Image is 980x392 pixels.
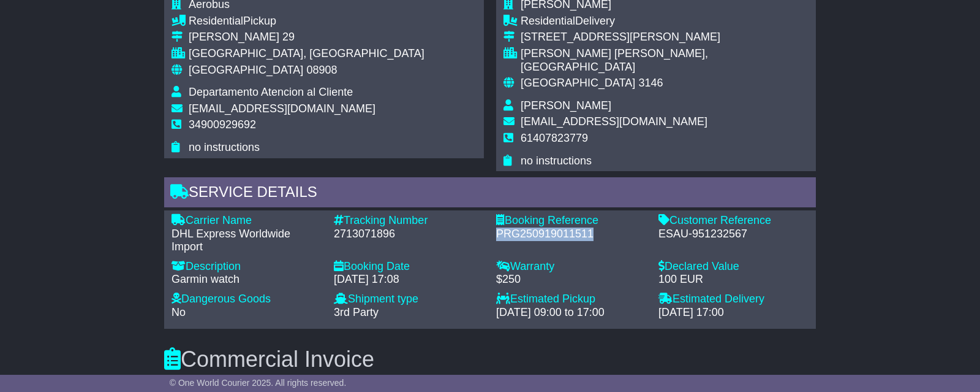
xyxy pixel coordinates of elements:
[189,118,256,131] span: 34900929692
[521,31,809,44] div: [STREET_ADDRESS][PERSON_NAME]
[189,102,375,115] span: [EMAIL_ADDRESS][DOMAIN_NAME]
[189,64,303,76] span: [GEOGRAPHIC_DATA]
[171,293,322,306] div: Dangerous Goods
[658,228,809,241] div: ESAU-951232567
[334,273,484,286] div: [DATE] 17:08
[334,293,484,306] div: Shipment type
[189,31,424,44] div: [PERSON_NAME] 29
[334,306,379,318] span: 3rd Party
[189,15,424,28] div: Pickup
[189,141,260,153] span: no instructions
[521,15,809,28] div: Delivery
[171,214,322,228] div: Carrier Name
[189,86,353,98] span: Departamento Atencion al Cliente
[171,273,322,286] div: Garmin watch
[521,77,635,89] span: [GEOGRAPHIC_DATA]
[496,273,646,286] div: $250
[521,47,809,74] div: [PERSON_NAME] [PERSON_NAME], [GEOGRAPHIC_DATA]
[306,64,337,76] span: 08908
[638,77,663,89] span: 3146
[521,15,575,27] span: Residential
[521,99,611,112] span: [PERSON_NAME]
[496,228,646,241] div: PRG250919011511
[164,347,816,372] h3: Commercial Invoice
[171,306,186,318] span: No
[171,260,322,274] div: Description
[521,115,707,128] span: [EMAIL_ADDRESS][DOMAIN_NAME]
[164,177,816,210] div: Service Details
[189,47,424,61] div: [GEOGRAPHIC_DATA], [GEOGRAPHIC_DATA]
[658,214,809,228] div: Customer Reference
[189,15,243,27] span: Residential
[496,214,646,228] div: Booking Reference
[658,260,809,274] div: Declared Value
[658,306,809,320] div: [DATE] 17:00
[496,260,646,274] div: Warranty
[171,228,322,254] div: DHL Express Worldwide Import
[496,306,646,320] div: [DATE] 09:00 to 17:00
[334,228,484,241] div: 2713071896
[334,260,484,274] div: Booking Date
[521,155,592,167] span: no instructions
[496,293,646,306] div: Estimated Pickup
[658,273,809,286] div: 100 EUR
[658,293,809,306] div: Estimated Delivery
[521,132,588,144] span: 61407823779
[334,214,484,228] div: Tracking Number
[170,378,347,388] span: © One World Courier 2025. All rights reserved.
